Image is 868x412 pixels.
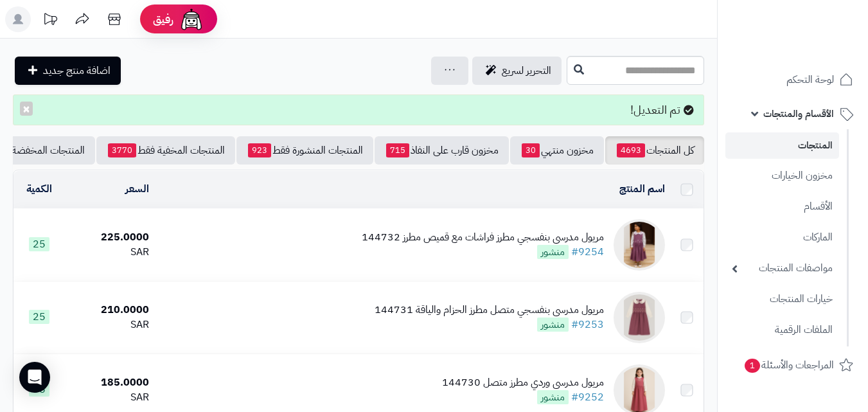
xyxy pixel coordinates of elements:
[43,63,111,78] span: اضافة منتج جديد
[386,143,409,157] span: 715
[179,6,204,32] img: ai-face.png
[153,12,173,27] span: رفيق
[571,244,604,260] a: #9254
[70,318,149,332] div: SAR
[29,237,49,251] span: 25
[605,136,704,165] a: كل المنتجات4693
[125,181,149,197] a: السعر
[70,230,149,245] div: 225.0000
[725,255,839,282] a: مواصفات المنتجات
[725,132,839,159] a: المنتجات
[20,102,33,116] button: ×
[619,181,665,197] a: اسم المنتج
[108,143,136,157] span: 3770
[96,136,235,165] a: المنتجات المخفية فقط3770
[442,375,604,390] div: مريول مدرسي وردي مطرز متصل 144730
[29,382,49,397] span: 36
[617,143,645,157] span: 4693
[614,292,665,343] img: مريول مدرسي بنفسجي متصل مطرز الحزام والياقة 144731
[236,136,373,165] a: المنتجات المنشورة فقط923
[510,136,604,165] a: مخزون منتهي30
[743,356,834,374] span: المراجعات والأسئلة
[522,143,540,157] span: 30
[15,57,121,85] a: اضافة منتج جديد
[248,143,271,157] span: 923
[13,94,704,125] div: تم التعديل!
[70,303,149,318] div: 210.0000
[725,224,839,251] a: الماركات
[537,245,569,259] span: منشور
[786,71,834,89] span: لوحة التحكم
[19,362,50,393] div: Open Intercom Messenger
[537,390,569,404] span: منشور
[571,317,604,332] a: #9253
[70,390,149,405] div: SAR
[745,359,760,373] span: 1
[725,162,839,190] a: مخزون الخيارات
[70,245,149,260] div: SAR
[29,310,49,324] span: 25
[34,6,66,35] a: تحديثات المنصة
[725,350,860,381] a: المراجعات والأسئلة1
[725,285,839,313] a: خيارات المنتجات
[614,219,665,271] img: مريول مدرسي بنفسجي مطرز فراشات مع قميص مطرز 144732
[26,181,52,197] a: الكمية
[375,136,509,165] a: مخزون قارب على النفاذ715
[763,105,834,123] span: الأقسام والمنتجات
[362,230,604,245] div: مريول مدرسي بنفسجي مطرز فراشات مع قميص مطرز 144732
[70,375,149,390] div: 185.0000
[375,303,604,318] div: مريول مدرسي بنفسجي متصل مطرز الحزام والياقة 144731
[725,64,860,95] a: لوحة التحكم
[571,390,604,405] a: #9252
[502,63,551,78] span: التحرير لسريع
[725,193,839,220] a: الأقسام
[537,318,569,332] span: منشور
[725,316,839,344] a: الملفات الرقمية
[472,57,562,85] a: التحرير لسريع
